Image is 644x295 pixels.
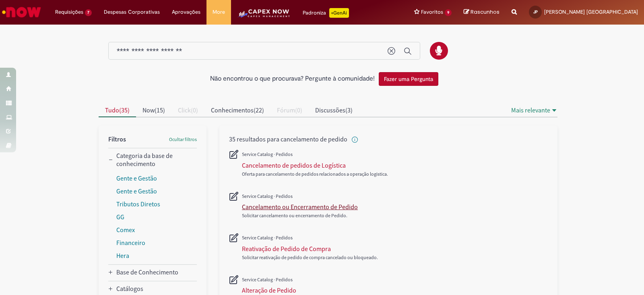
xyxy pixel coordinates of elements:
span: JP [533,9,538,15]
span: Rascunhos [471,8,500,16]
h2: Não encontrou o que procurava? Pergunte à comunidade! [210,75,375,83]
div: Padroniza [303,8,349,18]
span: Favoritos [421,8,443,16]
p: +GenAi [329,8,349,18]
span: Aprovações [172,8,200,16]
span: 7 [85,9,92,16]
a: Rascunhos [464,8,500,16]
img: ServiceNow [1,4,42,20]
span: [PERSON_NAME] [GEOGRAPHIC_DATA] [544,8,638,15]
span: Requisições [55,8,83,16]
span: More [213,8,225,16]
span: 9 [445,9,452,16]
img: CapexLogo5.png [237,8,291,24]
button: Fazer uma Pergunta [379,72,438,86]
span: Despesas Corporativas [104,8,160,16]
